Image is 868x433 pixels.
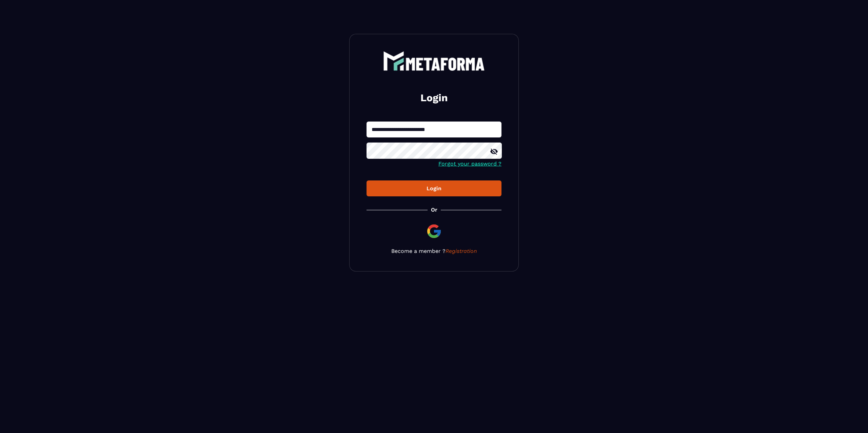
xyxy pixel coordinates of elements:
a: logo [367,51,501,71]
p: Become a member ? [367,248,501,254]
img: google [426,223,442,239]
a: Registration [446,248,477,254]
div: Login [372,185,496,192]
h2: Login [375,91,493,105]
button: Login [367,180,501,196]
p: Or [431,207,437,213]
img: logo [383,51,485,71]
a: Forgot your password ? [438,160,501,167]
